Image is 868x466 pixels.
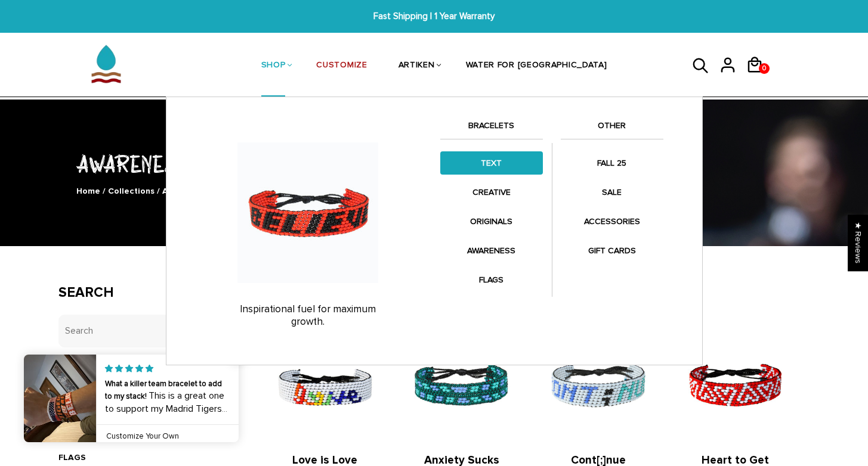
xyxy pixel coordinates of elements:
[58,315,233,347] input: Search
[466,35,607,98] a: WATER FOR [GEOGRAPHIC_DATA]
[561,239,663,262] a: GIFT CARDS
[561,119,663,139] a: OTHER
[399,35,435,98] a: ARTIKEN
[848,215,868,271] div: Click to open Judge.me floating reviews tab
[561,210,663,233] a: ACCESSORIES
[440,210,543,233] a: ORIGINALS
[759,60,769,77] span: 0
[76,186,100,196] a: Home
[108,186,155,196] a: Collections
[561,181,663,204] a: SALE
[316,35,367,98] a: CUSTOMIZE
[440,151,543,175] a: TEXT
[103,186,106,196] span: /
[187,303,428,328] p: Inspirational fuel for maximum growth.
[162,186,212,196] span: AWARENESS
[157,186,160,196] span: /
[58,284,233,302] h3: Search
[440,239,543,262] a: AWARENESS
[440,119,543,139] a: BRACELETS
[261,35,286,98] a: SHOP
[561,151,663,175] a: FALL 25
[58,452,86,462] a: FLAGS
[440,181,543,204] a: CREATIVE
[746,77,773,79] a: 0
[58,147,810,179] h1: AWARENESS
[440,268,543,291] a: FLAGS
[268,10,601,23] span: Fast Shipping | 1 Year Warranty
